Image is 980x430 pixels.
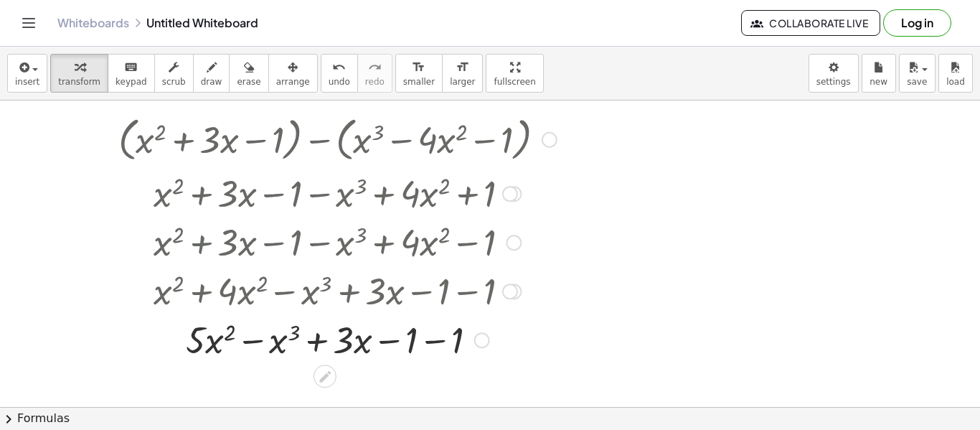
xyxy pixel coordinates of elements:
button: format_sizelarger [442,54,483,93]
span: larger [450,77,475,87]
button: settings [809,54,859,93]
button: format_sizesmaller [395,54,443,93]
button: Toggle navigation [17,11,40,34]
button: new [862,54,896,93]
button: insert [7,54,47,93]
span: arrange [276,77,310,87]
span: draw [201,77,222,87]
a: Whiteboards [57,16,129,30]
span: load [946,77,965,87]
button: erase [229,54,268,93]
span: settings [816,77,851,87]
span: redo [365,77,385,87]
button: undoundo [321,54,358,93]
span: smaller [403,77,435,87]
button: save [899,54,936,93]
span: undo [329,77,350,87]
i: format_size [412,59,425,76]
span: insert [15,77,39,87]
button: fullscreen [486,54,543,93]
button: Collaborate Live [741,10,880,36]
span: scrub [162,77,186,87]
i: format_size [456,59,469,76]
button: redoredo [357,54,392,93]
span: new [870,77,887,87]
span: erase [237,77,260,87]
button: scrub [154,54,194,93]
i: keyboard [124,59,138,76]
span: save [907,77,927,87]
i: undo [332,59,346,76]
button: arrange [268,54,318,93]
span: keypad [116,77,147,87]
button: draw [193,54,230,93]
button: keyboardkeypad [108,54,155,93]
button: Log in [883,9,951,37]
span: transform [58,77,100,87]
button: transform [50,54,108,93]
span: fullscreen [494,77,535,87]
i: redo [368,59,382,76]
button: load [938,54,973,93]
span: Collaborate Live [753,17,868,29]
div: Edit math [314,365,336,388]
